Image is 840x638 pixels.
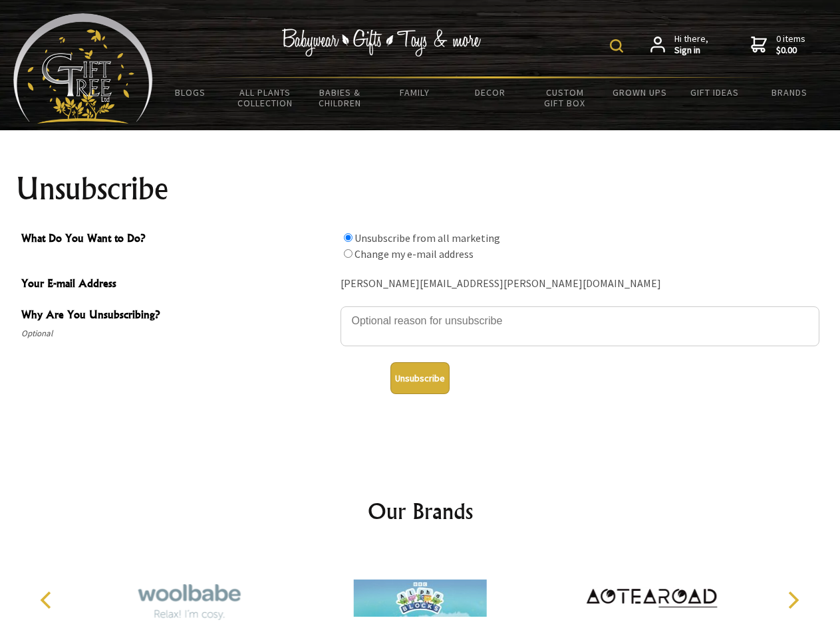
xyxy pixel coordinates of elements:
[354,247,474,261] label: Change my e-mail address
[776,33,805,56] span: 0 items
[33,585,63,615] button: Previous
[344,233,352,242] input: What Do You Want to Do?
[602,78,677,106] a: Grown Ups
[21,275,334,294] span: Your E-mail Address
[390,362,450,394] button: Unsubscribe
[303,78,378,117] a: Babies & Children
[778,585,807,615] button: Next
[751,33,805,56] a: 0 items$0.00
[341,274,819,294] div: [PERSON_NAME][EMAIL_ADDRESS][PERSON_NAME][DOMAIN_NAME]
[452,78,527,106] a: Decor
[344,249,352,258] input: What Do You Want to Do?
[16,173,825,205] h1: Unsubscribe
[527,78,603,117] a: Custom Gift Box
[153,78,228,106] a: BLOGS
[228,78,303,117] a: All Plants Collection
[341,306,819,346] textarea: Why Are You Unsubscribing?
[21,306,334,326] span: Why Are You Unsubscribing?
[13,13,153,124] img: Babyware - Gifts - Toys and more...
[21,230,334,249] span: What Do You Want to Do?
[21,326,334,342] span: Optional
[752,78,827,106] a: Brands
[282,29,482,56] img: Babywear - Gifts - Toys & more
[378,78,453,106] a: Family
[610,39,623,53] img: product search
[674,45,708,56] strong: Sign in
[776,45,805,56] strong: $0.00
[677,78,752,106] a: Gift Ideas
[650,33,708,56] a: Hi there,Sign in
[674,33,708,56] span: Hi there,
[354,231,500,245] label: Unsubscribe from all marketing
[27,495,814,527] h2: Our Brands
